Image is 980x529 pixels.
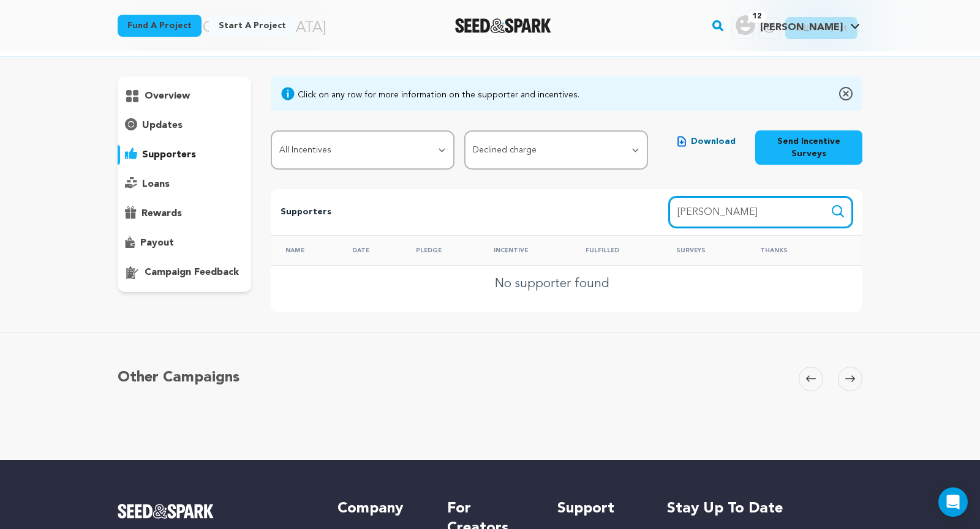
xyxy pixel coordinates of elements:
[118,204,251,223] button: rewards
[337,499,423,519] h5: Company
[938,487,968,517] div: Open Intercom Messenger
[760,23,843,32] span: [PERSON_NAME]
[661,235,745,265] th: Surveys
[118,174,251,194] button: loans
[337,235,401,265] th: Date
[118,367,239,389] h5: Other Campaigns
[298,89,579,101] div: Click on any row for more information on the supporter and incentives.
[142,177,170,192] p: loans
[691,135,736,148] span: Download
[140,236,174,250] p: payout
[118,116,251,135] button: updates
[733,13,862,35] a: Drinkard J.'s Profile
[145,265,239,280] p: campaign feedback
[745,235,826,265] th: Thanks
[495,276,609,293] span: No supporter found
[736,15,755,35] img: user.png
[479,235,571,265] th: Incentive
[557,499,643,519] h5: Support
[142,148,196,162] p: supporters
[281,205,630,220] p: Supporters
[209,15,296,37] a: Start a project
[118,263,251,282] button: campaign feedback
[571,235,661,265] th: Fulfilled
[118,504,214,519] img: Seed&Spark Logo
[667,499,862,519] h5: Stay up to date
[668,130,745,152] button: Download
[118,15,202,37] a: Fund a project
[118,233,251,253] button: payout
[271,235,337,265] th: Name
[401,235,479,265] th: Pledge
[455,18,551,33] img: Seed&Spark Logo Dark Mode
[145,89,190,103] p: overview
[748,10,766,23] span: 12
[142,118,183,133] p: updates
[736,15,843,35] div: Drinkard J.'s Profile
[118,86,251,106] button: overview
[118,504,313,519] a: Seed&Spark Homepage
[669,197,853,228] input: Search name, incentive, amount
[455,18,551,33] a: Seed&Spark Homepage
[839,86,853,101] img: close-o.svg
[118,145,251,165] button: supporters
[755,130,862,165] button: Send Incentive Surveys
[733,13,862,39] span: Drinkard J.'s Profile
[141,206,182,221] p: rewards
